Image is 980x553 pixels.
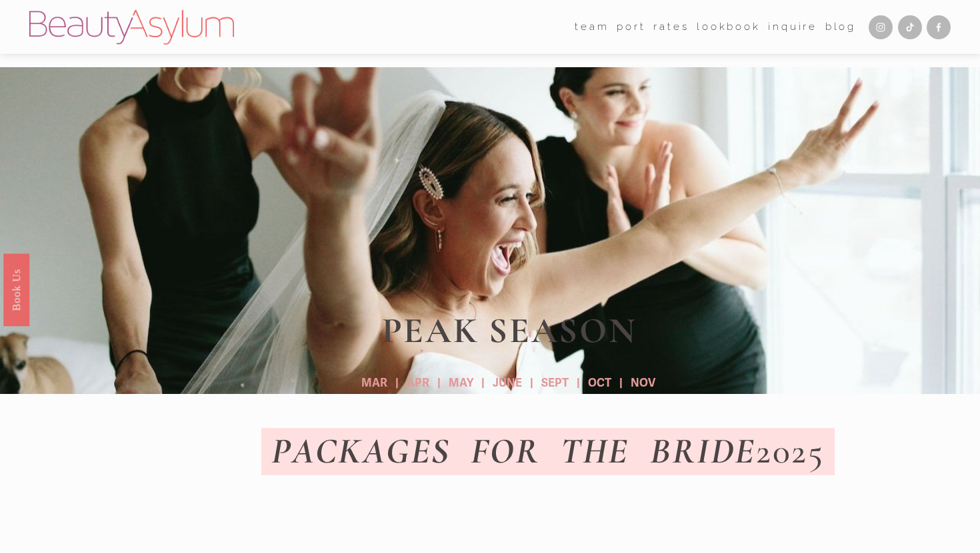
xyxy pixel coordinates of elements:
[575,18,609,36] span: team
[653,17,689,37] a: Rates
[575,17,609,37] a: folder dropdown
[361,376,655,390] strong: MAR | APR | MAY | JUNE | SEPT | OCT | NOV
[898,15,922,39] a: TikTok
[3,253,29,325] a: Book Us
[697,17,760,37] a: Lookbook
[869,15,893,39] a: Instagram
[29,10,234,45] img: Beauty Asylum | Bridal Hair &amp; Makeup Charlotte &amp; Atlanta
[271,429,756,473] em: PACKAGES FOR THE BRIDE
[617,17,645,37] a: port
[261,432,835,471] h1: 2025
[927,15,951,39] a: Facebook
[382,309,637,353] strong: PEAK SEASON
[768,17,817,37] a: Inquire
[825,17,856,37] a: Blog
